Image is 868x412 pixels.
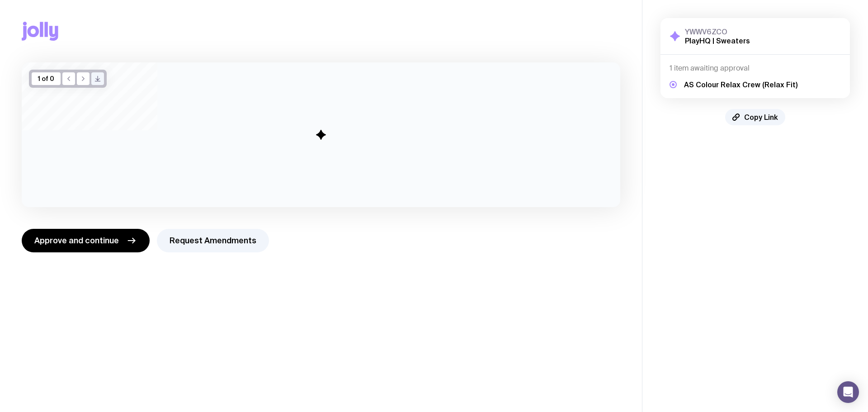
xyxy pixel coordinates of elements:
[684,80,797,89] h5: AS Colour Relax Crew (Relax Fit)
[91,72,104,85] button: />/>
[95,76,100,81] g: /> />
[685,36,750,45] h2: PlayHQ | Sweaters
[725,109,785,125] button: Copy Link
[837,381,859,403] div: Open Intercom Messenger
[685,27,750,36] h3: YWWV6ZCO
[157,229,269,252] button: Request Amendments
[32,72,61,85] div: 1 of 0
[22,229,150,252] button: Approve and continue
[744,113,778,122] span: Copy Link
[670,64,841,73] h4: 1 item awaiting approval
[34,235,119,246] span: Approve and continue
